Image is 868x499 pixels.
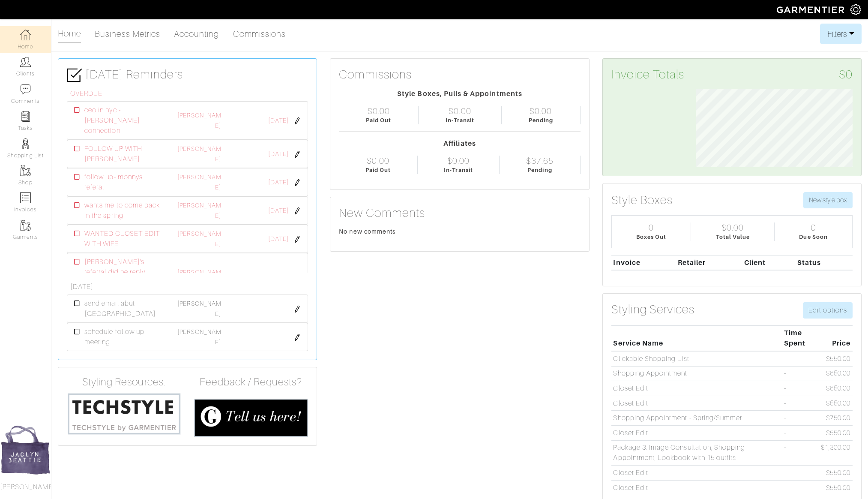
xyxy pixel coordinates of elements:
div: Affiliates [339,138,580,149]
div: No new comments [339,227,580,236]
img: check-box-icon-36a4915ff3ba2bd8f6e4f29bc755bb66becd62c870f447fc0dd1365fcfddab58.png [67,68,82,83]
td: $650.00 [819,381,853,396]
h3: New Comments [339,206,580,220]
span: [PERSON_NAME]'s referral did he reply about [GEOGRAPHIC_DATA]? [84,257,161,298]
div: $0.00 [530,106,552,116]
th: Time Spent [782,326,819,351]
td: - [782,381,819,396]
a: [PERSON_NAME] [177,328,221,346]
img: garments-icon-b7da505a4dc4fd61783c78ac3ca0ef83fa9d6f193b1c9dc38574b1d14d53ca28.png [20,165,31,176]
td: - [782,466,819,481]
div: Due Soon [799,233,827,241]
img: dashboard-icon-dbcd8f5a0b271acd01030246c82b418ddd0df26cd7fceb0bd07c9910d44c42f6.png [20,30,31,40]
span: [DATE] [268,116,289,126]
img: pen-cf24a1663064a2ec1b9c1bd2387e9de7a2fa800b781884d57f21acf72779bad2.png [294,117,301,124]
img: pen-cf24a1663064a2ec1b9c1bd2387e9de7a2fa800b781884d57f21acf72779bad2.png [294,306,301,313]
th: Status [795,255,853,270]
th: Service Name [611,326,782,351]
div: $0.00 [721,222,744,233]
img: pen-cf24a1663064a2ec1b9c1bd2387e9de7a2fa800b781884d57f21acf72779bad2.png [294,334,301,341]
td: Closet Edit [611,425,782,440]
a: Home [58,25,81,43]
a: Commissions [233,25,286,42]
h4: Styling Resources: [67,376,181,388]
td: - [782,480,819,495]
div: Paid Out [366,116,391,124]
span: wants me to come back in the spring [84,200,161,221]
td: - [782,366,819,381]
span: send email abut [GEOGRAPHIC_DATA] [84,298,161,319]
td: Clickable Shopping List [611,351,782,366]
div: 0 [649,222,654,233]
h3: Styling Services [611,302,695,317]
span: [DATE] [268,150,289,159]
th: Price [819,326,853,351]
td: $550.00 [819,425,853,440]
h3: Commissions [339,67,412,82]
a: Accounting [174,25,219,42]
a: [PERSON_NAME] [177,269,221,286]
img: garmentier-logo-header-white-b43fb05a5012e4ada735d5af1a66efaba907eab6374d6393d1fbf88cb4ef424d.png [772,2,850,17]
td: Closet Edit [611,480,782,495]
div: Boxes Out [636,233,666,241]
td: Closet Edit [611,381,782,396]
img: garments-icon-b7da505a4dc4fd61783c78ac3ca0ef83fa9d6f193b1c9dc38574b1d14d53ca28.png [20,220,31,231]
td: - [782,440,819,466]
td: - [782,425,819,440]
div: $0.00 [449,106,471,116]
td: $650.00 [819,366,853,381]
td: $750.00 [819,411,853,426]
img: stylists-icon-eb353228a002819b7ec25b43dbf5f0378dd9e0616d9560372ff212230b889e62.png [20,138,31,149]
span: ceo in nyc - [PERSON_NAME] connection [84,105,161,136]
img: gear-icon-white-bd11855cb880d31180b6d7d6211b90ccbf57a29d726f0c71d8c61bd08dd39cc2.png [850,4,861,15]
img: clients-icon-6bae9207a08558b7cb47a8932f037763ab4055f8c8b6bfacd5dc20c3e0201464.png [20,57,31,67]
a: [PERSON_NAME] [177,230,221,247]
td: $550.00 [819,396,853,411]
div: 0 [811,222,816,233]
div: Pending [529,116,553,124]
h4: Feedback / Requests? [194,376,308,388]
img: reminder-icon-8004d30b9f0a5d33ae49ab947aed9ed385cf756f9e5892f1edd6e32f2345188e.png [20,111,31,122]
img: pen-cf24a1663064a2ec1b9c1bd2387e9de7a2fa800b781884d57f21acf72779bad2.png [294,236,301,243]
th: Invoice [611,255,676,270]
h3: [DATE] Reminders [67,67,308,83]
td: $550.00 [819,466,853,481]
div: $0.00 [368,106,390,116]
button: New style box [803,192,853,208]
div: Paid Out [365,166,391,174]
td: Package 3: Image Consultation, Shopping Appointment, Lookbook with 15 outfits [611,440,782,466]
div: Style Boxes, Pulls & Appointments [339,89,580,99]
button: Filters [820,24,862,44]
a: [PERSON_NAME] [177,112,221,129]
img: feedback_requests-3821251ac2bd56c73c230f3229a5b25d6eb027adea667894f41107c140538ee0.png [194,399,308,437]
th: Retailer [676,255,742,270]
span: FOLLOW UP WITH [PERSON_NAME] [84,144,161,164]
a: [PERSON_NAME] [177,145,221,162]
span: [DATE] [268,234,289,244]
img: comment-icon-a0a6a9ef722e966f86d9cbdc48e553b5cf19dbc54f86b18d962a5391bc8f6eb6.png [20,84,31,95]
span: schedule follow up meeting [84,327,161,347]
a: [PERSON_NAME] [177,300,221,317]
h6: [DATE] [70,283,308,291]
td: $550.00 [819,480,853,495]
img: orders-icon-0abe47150d42831381b5fb84f609e132dff9fe21cb692f30cb5eec754e2cba89.png [20,192,31,203]
span: WANTED CLOSET EDIT WITH WIFE [84,228,161,249]
td: - [782,411,819,426]
td: Closet Edit [611,396,782,411]
td: Shopping Appointment - Spring/Summer [611,411,782,426]
div: Total Value [716,233,750,241]
td: $550.00 [819,351,853,366]
div: $0.00 [447,156,470,166]
span: $0 [839,67,853,82]
td: Shopping Appointment [611,366,782,381]
div: $0.00 [367,156,389,166]
td: - [782,351,819,366]
h6: OVERDUE [70,90,308,98]
span: follow up- monnys referal [84,172,161,192]
div: $37.65 [526,156,554,166]
div: Pending [527,166,552,174]
td: $1,300.00 [819,440,853,466]
h3: Style Boxes [611,193,673,207]
span: [DATE] [268,206,289,216]
img: pen-cf24a1663064a2ec1b9c1bd2387e9de7a2fa800b781884d57f21acf72779bad2.png [294,151,301,158]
